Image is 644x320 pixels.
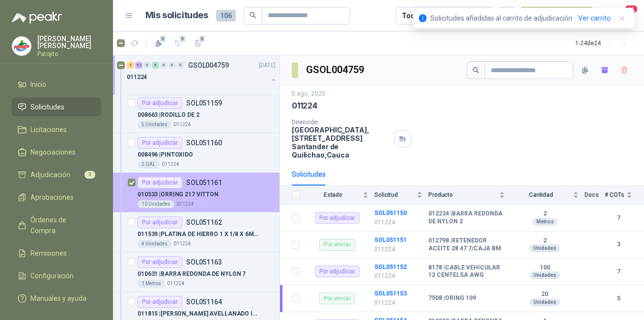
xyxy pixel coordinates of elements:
[138,150,193,160] p: 008496 | PINTOXIDO
[138,121,171,129] div: 5 Unidades
[138,216,182,228] div: Por adjudicar
[319,293,355,304] div: Por enviar
[428,186,511,205] th: Producto
[188,62,229,69] p: GSOL004759
[30,79,46,90] span: Inicio
[374,298,422,308] p: 011224
[30,169,70,180] span: Adjudicación
[374,191,415,198] span: Solicitud
[12,120,101,139] a: Licitaciones
[419,14,426,22] span: info-circle
[113,213,280,252] a: Por adjudicarSOL051162011539 |PLATINA DE HIERRO 1 X 1/8 X 6MTS4 Unidades011224
[167,280,185,288] p: 011224
[37,35,101,49] p: [PERSON_NAME] [PERSON_NAME]
[151,35,167,51] button: 3
[127,59,278,91] a: 2 52 0 5 0 0 0 GSOL004759[DATE] 011224
[138,110,199,120] p: 008663 | RODILLO DE 2
[30,214,92,236] span: Órdenes de Compra
[176,200,194,208] p: 011224
[615,7,632,25] button: 11
[374,264,407,270] a: SOL051152
[428,294,476,302] b: 7508 | ORING 109
[319,239,355,251] div: Por enviar
[12,143,101,161] a: Negociaciones
[511,237,579,245] b: 2
[306,186,374,205] th: Estado
[12,98,101,116] a: Solicitudes
[160,62,168,69] div: 0
[12,267,101,285] a: Configuración
[162,160,179,168] p: 011224
[186,259,222,266] p: SOL051163
[530,244,560,252] div: Unidades
[138,256,182,268] div: Por adjudicar
[138,200,174,208] div: 10 Unidades
[12,165,101,184] a: Adjudicación3
[30,147,76,158] span: Negociaciones
[173,240,191,248] p: 011224
[12,12,62,24] img: Logo peakr
[585,186,605,205] th: Docs
[30,293,86,304] span: Manuales y ayuda
[511,186,585,205] th: Cantidad
[292,89,325,99] p: 5 ago, 2025
[374,218,422,227] p: 011224
[30,124,67,135] span: Licitaciones
[12,188,101,207] a: Aprobaciones
[315,212,360,224] div: Por adjudicar
[374,271,422,281] p: 011224
[152,62,159,69] div: 5
[292,101,317,111] p: 011224
[186,139,222,146] p: SOL051160
[578,13,611,24] a: Ver carrito
[12,37,31,55] img: Company Logo
[315,266,360,277] div: Por adjudicar
[143,62,151,69] div: 0
[127,62,134,69] div: 2
[511,264,579,272] b: 100
[138,97,182,109] div: Por adjudicar
[168,62,176,69] div: 0
[575,35,632,51] div: 1 - 24 de 24
[138,230,260,239] p: 011539 | PLATINA DE HIERRO 1 X 1/8 X 6MTS
[511,291,579,298] b: 20
[519,7,594,25] button: Nueva solicitud
[605,186,644,205] th: # COTs
[374,210,407,216] a: SOL051150
[138,137,182,149] div: Por adjudicar
[113,133,280,173] a: Por adjudicarSOL051160008496 |PINTOXIDO2 GAL011224
[532,218,558,226] div: Metros
[605,240,632,249] b: 3
[250,12,256,19] span: search
[605,191,624,198] span: # COTs
[306,62,365,78] h3: GSOL004759
[428,191,497,198] span: Producto
[428,237,505,252] b: 012798 | RETENEDOR ACEITE 28 47 7/CAJA BM
[138,309,260,319] p: 011815 | [PERSON_NAME] AVELLANADO INOX 6MMX30MM
[138,240,171,248] div: 4 Unidades
[624,4,638,14] span: 11
[179,35,186,43] span: 3
[30,270,74,281] span: Configuración
[430,13,572,24] p: Solicitudes añadidas al carrito de adjudicación
[12,75,101,94] a: Inicio
[473,67,479,74] span: search
[12,289,101,308] a: Manuales y ayuda
[138,269,246,279] p: 010631 | BARRA REDONDA DE NYLON 7
[306,191,361,198] span: Estado
[186,179,222,186] p: SOL051161
[511,191,571,198] span: Cantidad
[138,160,160,168] div: 2 GAL
[374,186,428,205] th: Solicitud
[138,280,165,288] div: 1 Metros
[605,294,632,303] b: 5
[173,121,191,129] p: 011224
[113,173,280,213] a: Por adjudicarSOL051161010533 |ORRING 217 VITTON10 Unidades011224
[374,290,407,297] a: SOL051153
[605,213,632,223] b: 7
[113,93,280,133] a: Por adjudicarSOL051159008663 |RODILLO DE 25 Unidades011224
[374,237,407,243] a: SOL051151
